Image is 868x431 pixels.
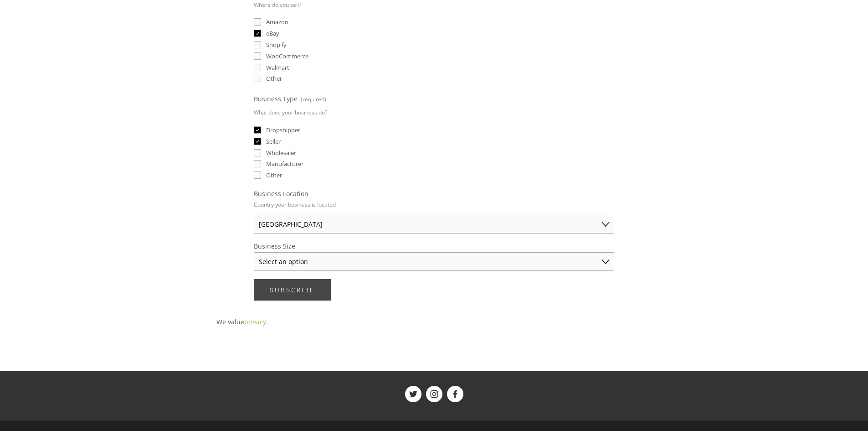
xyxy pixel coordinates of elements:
input: Seller [254,138,261,145]
span: Other [266,74,282,83]
input: Dropshipper [254,126,261,134]
span: Subscribe [270,286,315,294]
p: What does your business do? [254,106,327,119]
input: Manufacturer [254,160,261,167]
input: WooCommerce [254,52,261,60]
span: Wholesaler [266,149,296,157]
input: Walmart [254,64,261,71]
a: ShelfTrend [447,386,463,402]
input: Wholesaler [254,149,261,156]
span: Business Size [254,242,295,250]
p: We value . [216,316,652,327]
span: Shopify [266,41,287,49]
span: Business Location [254,189,308,198]
p: Country your business is located [254,198,336,211]
a: privacy [244,317,266,326]
span: Manufacturer [266,160,303,168]
span: (required) [301,93,326,106]
button: SubscribeSubscribe [254,279,331,301]
input: eBay [254,30,261,37]
select: Business Location [254,215,614,234]
span: WooCommerce [266,52,308,60]
span: Business Type [254,94,298,103]
span: Walmart [266,63,289,72]
input: Shopify [254,41,261,48]
span: Amazon [266,18,288,26]
span: Dropshipper [266,126,300,134]
span: Other [266,171,282,179]
span: eBay [266,29,279,37]
a: ShelfTrend [426,386,442,402]
input: Other [254,75,261,82]
a: ShelfTrend [405,386,421,402]
input: Other [254,171,261,179]
input: Amazon [254,18,261,26]
span: Seller [266,137,281,145]
select: Business Size [254,252,614,271]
